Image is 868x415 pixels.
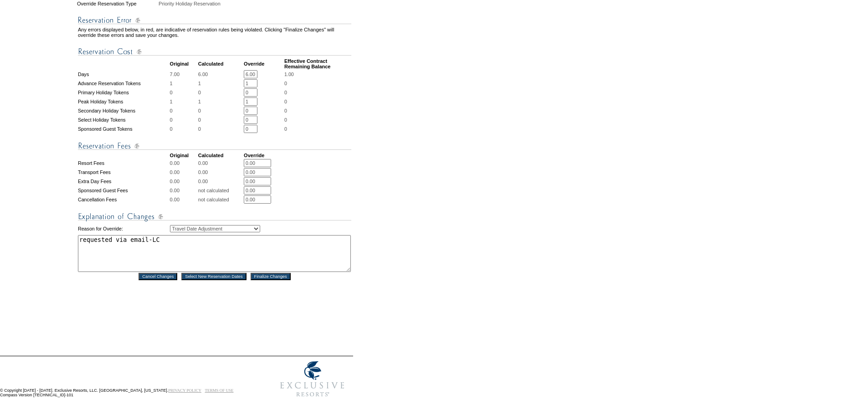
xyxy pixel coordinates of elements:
[198,186,243,195] td: not calculated
[170,195,197,204] td: 0.00
[168,388,201,393] a: PRIVACY POLICY
[284,108,287,113] span: 0
[198,153,243,158] td: Calculated
[170,79,197,87] td: 1
[78,88,169,97] td: Primary Holiday Tokens
[198,125,243,133] td: 0
[198,70,243,78] td: 6.00
[198,58,243,69] td: Calculated
[78,107,169,115] td: Secondary Holiday Tokens
[78,79,169,87] td: Advance Reservation Tokens
[244,58,283,69] td: Override
[78,140,351,152] img: Reservation Fees
[170,58,197,69] td: Original
[284,58,351,69] td: Effective Contract Remaining Balance
[181,273,247,280] input: Select New Reservation Dates
[198,79,243,87] td: 1
[198,107,243,115] td: 0
[205,388,234,393] a: TERMS OF USE
[78,116,169,124] td: Select Holiday Tokens
[77,1,158,6] div: Override Reservation Type
[198,88,243,97] td: 0
[170,177,197,185] td: 0.00
[78,195,169,204] td: Cancellation Fees
[198,177,243,185] td: 0.00
[170,70,197,78] td: 7.00
[78,159,169,167] td: Resort Fees
[251,273,291,280] input: Finalize Changes
[78,168,169,176] td: Transport Fees
[284,90,287,95] span: 0
[78,125,169,133] td: Sponsored Guest Tokens
[198,97,243,106] td: 1
[170,168,197,176] td: 0.00
[170,116,197,124] td: 0
[244,153,283,158] td: Override
[170,186,197,195] td: 0.00
[170,153,197,158] td: Original
[78,46,351,57] img: Reservation Cost
[198,116,243,124] td: 0
[170,125,197,133] td: 0
[170,97,197,106] td: 1
[284,126,287,132] span: 0
[78,27,351,38] td: Any errors displayed below, in red, are indicative of reservation rules being violated. Clicking ...
[284,99,287,104] span: 0
[198,168,243,176] td: 0.00
[78,177,169,185] td: Extra Day Fees
[198,195,243,204] td: not calculated
[170,88,197,97] td: 0
[170,159,197,167] td: 0.00
[284,81,287,86] span: 0
[284,72,294,77] span: 1.00
[78,15,351,26] img: Reservation Errors
[284,117,287,123] span: 0
[272,356,353,402] img: Exclusive Resorts
[78,97,169,106] td: Peak Holiday Tokens
[78,186,169,195] td: Sponsored Guest Fees
[139,273,177,280] input: Cancel Changes
[159,1,352,6] div: Priority Holiday Reservation
[78,211,351,222] img: Explanation of Changes
[170,107,197,115] td: 0
[78,70,169,78] td: Days
[78,223,169,234] td: Reason for Override:
[198,159,243,167] td: 0.00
